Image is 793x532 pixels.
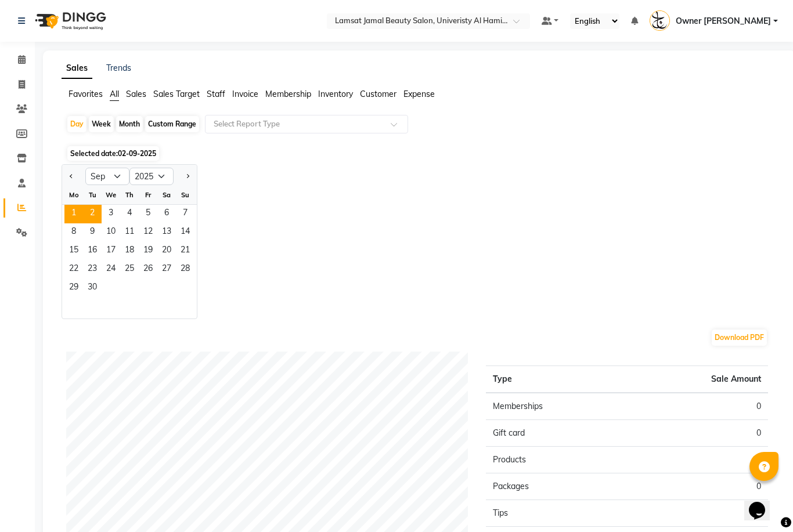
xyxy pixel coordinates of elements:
span: Sales [126,89,146,99]
iframe: chat widget [744,486,781,520]
div: Monday, September 22, 2025 [64,260,83,279]
th: Sale Amount [627,366,768,393]
div: Wednesday, September 3, 2025 [102,205,120,223]
td: 0 [627,473,768,500]
button: Next month [183,167,192,186]
div: Day [67,116,86,132]
span: Sales Target [153,89,200,99]
div: Mo [64,186,83,204]
div: Friday, September 26, 2025 [139,260,157,279]
div: We [102,186,120,204]
div: Monday, September 1, 2025 [64,205,83,223]
span: 7 [176,205,194,223]
img: logo [30,5,109,37]
td: Packages [486,473,627,500]
td: Products [486,447,627,473]
span: All [110,89,119,99]
div: Monday, September 15, 2025 [64,242,83,260]
span: 17 [102,242,120,260]
div: Tuesday, September 30, 2025 [83,279,102,298]
span: 24 [102,260,120,279]
div: Tuesday, September 2, 2025 [83,205,102,223]
span: 23 [83,260,102,279]
span: 12 [139,223,157,242]
div: Tuesday, September 16, 2025 [83,242,102,260]
div: Friday, September 12, 2025 [139,223,157,242]
div: Sunday, September 28, 2025 [176,260,194,279]
span: 02-09-2025 [118,149,156,158]
div: Saturday, September 13, 2025 [157,223,176,242]
div: Monday, September 29, 2025 [64,279,83,298]
span: 11 [120,223,139,242]
span: 15 [64,242,83,260]
div: Saturday, September 20, 2025 [157,242,176,260]
span: 29 [64,279,83,298]
span: 21 [176,242,194,260]
span: 19 [139,242,157,260]
div: Thursday, September 18, 2025 [120,242,139,260]
a: Trends [106,63,131,73]
span: 4 [120,205,139,223]
td: 0 [627,393,768,420]
th: Type [486,366,627,393]
div: Tu [83,186,102,204]
span: 5 [139,205,157,223]
div: Sa [157,186,176,204]
span: 9 [83,223,102,242]
div: Wednesday, September 10, 2025 [102,223,120,242]
span: Invoice [232,89,258,99]
span: 8 [64,223,83,242]
span: 26 [139,260,157,279]
div: Sunday, September 21, 2025 [176,242,194,260]
span: Favorites [69,89,103,99]
a: Sales [62,58,92,79]
span: 28 [176,260,194,279]
div: Friday, September 19, 2025 [139,242,157,260]
span: 18 [120,242,139,260]
span: 10 [102,223,120,242]
span: Membership [265,89,311,99]
span: 3 [102,205,120,223]
div: Thursday, September 4, 2025 [120,205,139,223]
span: Customer [360,89,396,99]
div: Saturday, September 6, 2025 [157,205,176,223]
select: Select month [85,168,129,185]
div: Week [89,116,114,132]
div: Saturday, September 27, 2025 [157,260,176,279]
span: 16 [83,242,102,260]
td: 0 [627,500,768,527]
span: 25 [120,260,139,279]
span: 22 [64,260,83,279]
span: 1 [64,205,83,223]
div: Tuesday, September 23, 2025 [83,260,102,279]
div: Custom Range [145,116,199,132]
span: 30 [83,279,102,298]
td: Gift card [486,420,627,447]
span: Expense [403,89,435,99]
div: Sunday, September 7, 2025 [176,205,194,223]
span: 13 [157,223,176,242]
span: 27 [157,260,176,279]
div: Tuesday, September 9, 2025 [83,223,102,242]
span: 6 [157,205,176,223]
span: 20 [157,242,176,260]
div: Th [120,186,139,204]
div: Fr [139,186,157,204]
td: Memberships [486,393,627,420]
span: Selected date: [67,146,159,161]
div: Wednesday, September 24, 2025 [102,260,120,279]
img: Owner Aliya [650,10,670,31]
button: Previous month [67,167,76,186]
td: 0 [627,420,768,447]
div: Thursday, September 25, 2025 [120,260,139,279]
div: Su [176,186,194,204]
span: Owner [PERSON_NAME] [676,15,771,27]
div: Wednesday, September 17, 2025 [102,242,120,260]
span: Staff [207,89,225,99]
td: Tips [486,500,627,527]
td: 0 [627,447,768,473]
select: Select year [129,168,174,185]
div: Monday, September 8, 2025 [64,223,83,242]
button: Download PDF [712,330,767,346]
div: Sunday, September 14, 2025 [176,223,194,242]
